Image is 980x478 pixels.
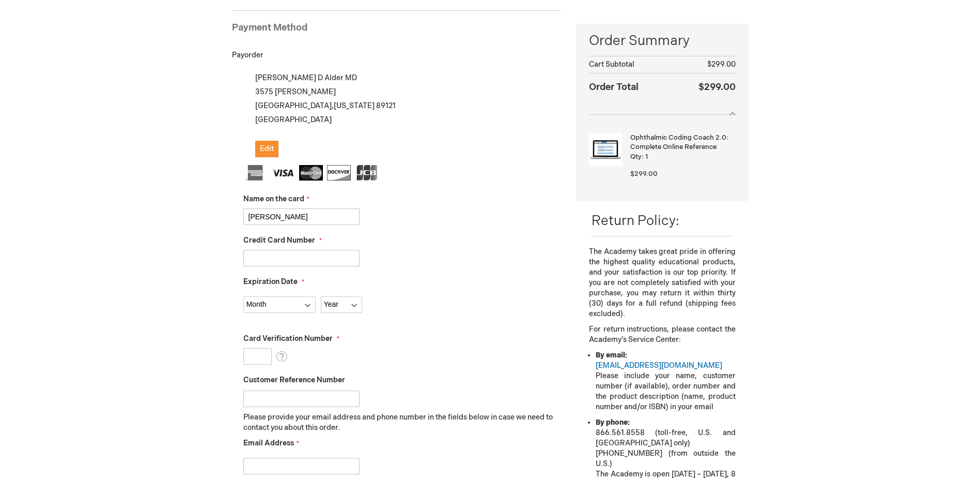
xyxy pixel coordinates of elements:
img: JCB [355,165,379,181]
strong: By phone: [596,418,630,427]
span: Order Summary [589,32,735,56]
input: Card Verification Number [243,348,272,365]
span: Customer Reference Number [243,376,345,384]
p: For return instructions, please contact the Academy’s Service Center: [589,324,735,345]
span: Payorder [232,51,263,59]
input: Credit Card Number [243,250,360,266]
strong: Ophthalmic Coding Coach 2.0: Complete Online Reference [630,133,733,152]
div: [PERSON_NAME] D Alder MD 3575 [PERSON_NAME] [GEOGRAPHIC_DATA] , 89121 [GEOGRAPHIC_DATA] [243,71,561,157]
img: American Express [243,165,267,181]
img: Visa [271,165,295,181]
span: 1 [645,153,648,161]
p: The Academy takes great pride in offering the highest quality educational products, and your sati... [589,247,735,319]
img: Ophthalmic Coding Coach 2.0: Complete Online Reference [589,133,622,166]
span: Qty [630,153,642,161]
img: Discover [327,165,351,181]
span: Name on the card [243,195,304,203]
strong: Order Total [589,79,639,94]
span: Return Policy: [592,213,679,229]
span: Credit Card Number [243,236,315,245]
button: Edit [255,141,278,157]
span: Expiration Date [243,277,298,286]
img: MasterCard [299,165,323,181]
span: [US_STATE] [334,101,375,110]
strong: By email: [596,351,627,360]
th: Cart Subtotal [589,56,676,73]
li: Please include your name, customer number (if available), order number and the product descriptio... [596,350,735,412]
span: Email Address [243,439,294,447]
a: [EMAIL_ADDRESS][DOMAIN_NAME] [596,361,722,370]
p: Please provide your email address and phone number in the fields below in case we need to contact... [243,412,561,433]
span: $299.00 [630,170,658,178]
span: Card Verification Number [243,334,333,343]
span: Edit [260,144,274,153]
span: $299.00 [698,82,736,93]
span: $299.00 [707,60,736,69]
div: Payment Method [232,21,561,40]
